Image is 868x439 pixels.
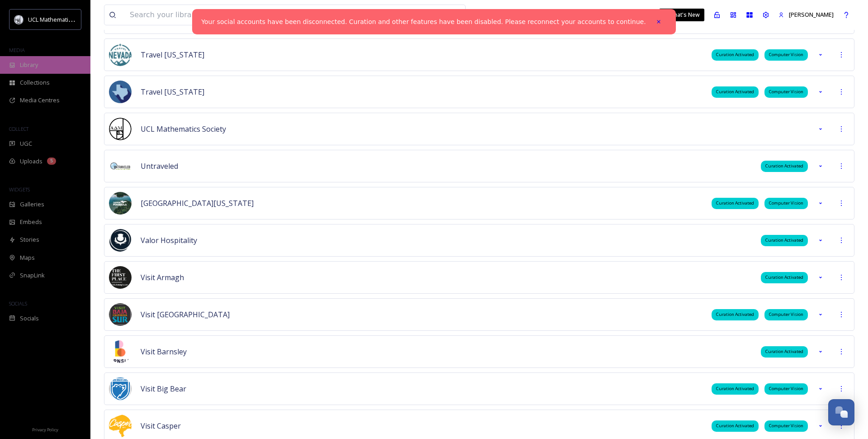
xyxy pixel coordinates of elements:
[765,348,803,355] span: Curation Activated
[141,421,181,431] span: Visit Casper
[109,229,132,252] img: images
[9,186,30,193] span: WIDGETS
[20,271,45,280] span: SnapLink
[141,124,226,134] span: UCL Mathematics Society
[141,161,178,171] span: Untraveled
[9,125,28,132] span: COLLECT
[20,200,44,209] span: Galleries
[141,310,230,320] span: Visit [GEOGRAPHIC_DATA]
[109,192,132,215] img: uplogo-summer%20bg.jpg
[769,311,803,318] span: Computer Vision
[20,218,42,226] span: Embeds
[141,50,204,60] span: Travel [US_STATE]
[141,87,204,97] span: Travel [US_STATE]
[20,157,42,166] span: Uploads
[716,386,754,392] span: Curation Activated
[109,266,132,289] img: THE-FIRST-PLACE-VISIT-ARMAGH.COM-BLACK.jpg
[774,6,838,24] a: [PERSON_NAME]
[789,10,834,19] span: [PERSON_NAME]
[408,6,461,24] a: View all files
[20,61,38,69] span: Library
[769,386,803,392] span: Computer Vision
[716,89,754,95] span: Curation Activated
[32,424,58,434] a: Privacy Policy
[20,96,60,105] span: Media Centres
[20,253,35,262] span: Maps
[716,200,754,206] span: Curation Activated
[769,89,803,95] span: Computer Vision
[109,155,132,177] img: Untitled%20design.png
[765,163,803,169] span: Curation Activated
[716,423,754,429] span: Curation Activated
[109,340,132,363] img: barnsley-logo-in-colour.png
[769,52,803,58] span: Computer Vision
[141,347,187,357] span: Visit Barnsley
[109,415,132,437] img: 155780.jpg
[47,157,56,165] div: 5
[141,235,197,245] span: Valor Hospitality
[109,303,132,326] img: visit-bcs.png
[28,15,95,24] span: UCL Mathematics Society
[9,47,25,53] span: MEDIA
[20,139,32,148] span: UGC
[765,237,803,243] span: Curation Activated
[141,384,186,394] span: Visit Big Bear
[716,52,754,58] span: Curation Activated
[828,399,854,425] button: Open Chat
[109,377,132,400] img: MemLogo_VBB_Primary_LOGO%20Badge%20%281%29%20%28Converted%29.png
[201,17,646,27] a: Your social accounts have been disconnected. Curation and other features have been disabled. Plea...
[20,78,50,87] span: Collections
[14,15,24,24] img: ADM%20logo%20png.png
[109,81,132,103] img: images%20%281%29.jpeg
[141,272,184,282] span: Visit Armagh
[716,311,754,318] span: Curation Activated
[769,423,803,429] span: Computer Vision
[32,427,58,433] span: Privacy Policy
[109,43,132,66] img: download.jpeg
[9,300,27,307] span: SOCIALS
[20,235,39,244] span: Stories
[765,274,803,281] span: Curation Activated
[141,198,254,208] span: [GEOGRAPHIC_DATA][US_STATE]
[659,9,704,21] a: What's New
[125,5,375,25] input: Search your library
[20,314,39,323] span: Socials
[109,118,132,140] img: ADM%20logo%20png.png
[769,200,803,206] span: Computer Vision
